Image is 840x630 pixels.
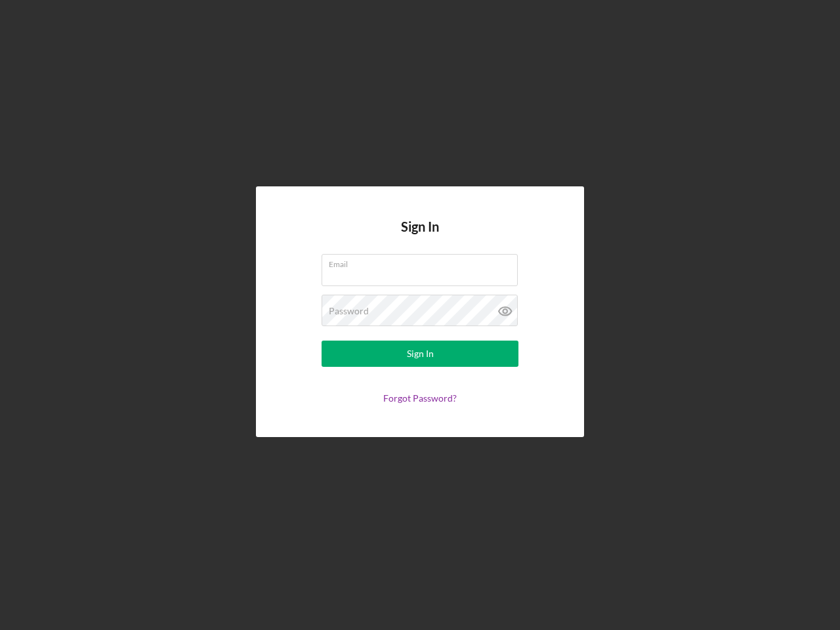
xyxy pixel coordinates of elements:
div: Sign In [407,341,434,367]
button: Sign In [322,341,518,367]
h4: Sign In [401,219,439,254]
a: Forgot Password? [383,392,457,404]
label: Password [329,306,369,316]
label: Email [329,255,518,269]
